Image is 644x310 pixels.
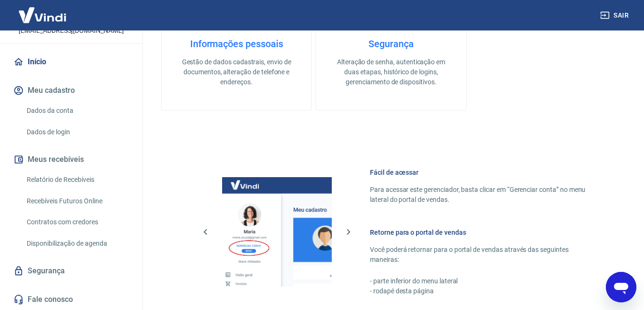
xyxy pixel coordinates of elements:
[177,57,296,87] p: Gestão de dados cadastrais, envio de documentos, alteração de telefone e endereços.
[11,51,131,72] a: Início
[23,212,131,232] a: Contratos com credores
[11,0,73,30] img: Vindi
[370,185,598,205] p: Para acessar este gerenciador, basta clicar em “Gerenciar conta” no menu lateral do portal de ven...
[370,228,598,237] h6: Retorne para o portal de vendas
[370,168,598,177] h6: Fácil de acessar
[11,80,131,101] button: Meu cadastro
[222,177,332,287] img: Imagem da dashboard mostrando o botão de gerenciar conta na sidebar no lado esquerdo
[23,101,131,120] a: Dados da conta
[23,191,131,211] a: Recebíveis Futuros Online
[331,38,450,50] h4: Segurança
[598,7,633,24] button: Sair
[11,149,131,170] button: Meus recebíveis
[370,276,598,286] p: - parte inferior do menu lateral
[331,57,450,87] p: Alteração de senha, autenticação em duas etapas, histórico de logins, gerenciamento de dispositivos.
[23,170,131,190] a: Relatório de Recebíveis
[23,234,131,253] a: Disponibilização de agenda
[370,245,598,265] p: Você poderá retornar para o portal de vendas através das seguintes maneiras:
[23,122,131,142] a: Dados de login
[606,272,636,302] iframe: Botão para abrir a janela de mensagens, conversa em andamento
[370,286,598,296] p: - rodapé desta página
[19,26,124,36] p: [EMAIL_ADDRESS][DOMAIN_NAME]
[177,38,296,50] h4: Informações pessoais
[11,289,131,310] a: Fale conosco
[11,260,131,281] a: Segurança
